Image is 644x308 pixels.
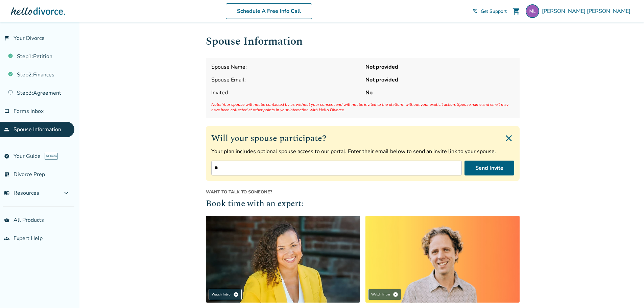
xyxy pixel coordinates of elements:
div: Watch Intro [368,289,401,300]
span: shopping_basket [4,217,9,223]
a: phone_in_talkGet Support [473,8,507,15]
p: Your plan includes optional spouse access to our portal. Enter their email below to send an invit... [211,148,514,155]
span: Forms Inbox [14,108,44,115]
h2: Will your spouse participate? [211,132,514,145]
span: explore [4,153,9,159]
span: Resources [4,189,39,197]
img: Claudia Brown Coulter [206,216,360,303]
span: play_circle [233,292,239,297]
div: Watch Intro [209,289,242,300]
span: Invited [211,89,360,96]
span: Spouse Email: [211,76,360,84]
a: Schedule A Free Info Call [226,3,312,19]
span: flag_2 [4,35,9,41]
span: expand_more [62,189,70,197]
img: mpjlewis@gmail.com [526,4,539,18]
img: James Traub [365,216,520,303]
span: [PERSON_NAME] [PERSON_NAME] [542,7,633,15]
span: groups [4,236,9,241]
strong: Not provided [365,63,514,71]
span: phone_in_talk [473,8,478,14]
h2: Book time with an expert: [206,198,520,211]
span: Note: Your spouse will not be contacted by us without your consent and will not be invited to the... [211,102,514,113]
span: shopping_cart [512,7,520,15]
span: menu_book [4,190,9,196]
span: AI beta [45,153,58,160]
span: inbox [4,109,9,114]
img: Close invite form [503,133,514,144]
iframe: Chat Widget [610,276,644,308]
span: people [4,127,9,132]
span: play_circle [393,292,398,297]
h1: Spouse Information [206,33,520,50]
span: Want to talk to someone? [206,189,520,195]
span: Spouse Name: [211,63,360,71]
span: Get Support [481,8,507,15]
strong: Not provided [365,76,514,84]
button: Send Invite [464,161,514,175]
span: list_alt_check [4,172,9,177]
strong: No [365,89,514,96]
